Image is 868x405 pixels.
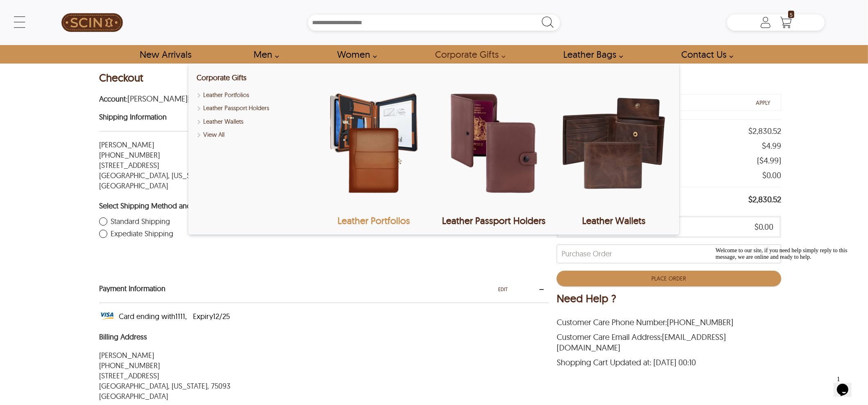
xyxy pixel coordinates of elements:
[755,222,773,232] span: $0.00
[557,357,696,368] span: Shopping Cart Updated at: [DATE] 00:10
[557,317,667,327] span: Customer Care Phone Number
[197,130,311,140] a: Shop Leather Corporate Gifts
[99,72,548,90] div: Checkout
[834,372,860,397] iframe: chat widget
[127,89,315,104] span: [PERSON_NAME][EMAIL_ADDRESS][DOMAIN_NAME]
[99,284,165,294] a: Press Enter to Close Payment Information
[437,215,551,226] div: Leather Passport Holders
[130,45,200,63] a: Shop New Arrivals
[317,72,431,226] a: Leather Portfolios
[99,217,538,226] label: standardShipping is checked
[197,73,247,82] a: Shop Leather Corporate Gifts
[557,332,662,342] span: Customer Care Email Address
[197,117,311,127] a: Shop Leather Wallets
[99,201,548,210] div: Select Shipping Method and Speed
[557,215,671,226] div: Leather Wallets
[99,112,167,122] span: Press Enter to Close Shipping Information
[99,360,324,371] p: Phone 813-406-0207
[3,3,135,16] span: Welcome to our site, if you need help simply reply to this message, we are online and ready to help.
[317,215,431,226] div: Leather Portfolios
[99,160,324,170] p: Address 2808 Darlington Dr., Suite
[99,328,548,346] div: Billing Address
[756,99,770,106] span: Apply
[317,72,431,215] img: Leather Portfolios
[748,191,781,208] span: $2,830.52
[99,381,324,391] p: City Plano, State Texas, ZipCode 75093
[557,292,781,311] div: Need Help ?
[99,72,143,86] div: Checkout
[99,311,115,321] img: VISA
[557,271,781,286] button: Place Order
[99,181,324,191] p: Country United States
[245,45,284,63] a: shop men's leather jackets
[667,317,733,327] a: ‪[PHONE_NUMBER]‬
[197,91,311,100] a: Shop Leather Portfolios
[99,140,324,150] p: Full Name Ahmad Siddiqui
[99,371,324,381] p: Address 2808 Darlington Dr., Suite
[99,112,167,123] a: Press Enter to Close Shipping Information
[61,4,123,41] img: SCIN
[99,230,538,238] label: expediateShipping is unchecked
[437,72,551,215] img: Leather Passport Holders
[119,312,230,321] div: Card ending with 1111, Expiry 12/25
[557,72,671,226] a: Leather Wallets
[557,292,616,306] div: Need Help ?
[197,104,311,113] a: Shop Leather Passport Holders
[748,126,781,136] span: $2,830.52
[557,332,726,353] a: [EMAIL_ADDRESS][DOMAIN_NAME]
[437,72,551,226] a: Leather Passport Holders
[99,150,324,160] p: Phone 813-406-0207
[554,45,628,63] a: Shop Leather Bags
[778,16,794,29] a: Shopping Cart
[328,45,381,63] a: Shop Women Leather Jackets
[557,355,781,370] div: Shopping Cart Updated at: Sep 11 2025, 00:10
[426,45,510,63] a: Shop Leather Corporate Gifts
[762,140,781,151] span: $4.99
[99,391,324,401] p: Country United States
[43,4,141,41] a: SCIN
[762,170,781,181] span: $0.00
[557,72,671,215] img: Leather Wallets
[712,244,860,368] iframe: chat widget
[3,3,151,16] div: Welcome to our site, if you need help simply reply to this message, we are online and ready to help.
[99,284,165,293] span: Press Enter to Close Payment Information
[99,170,324,181] p: City Plano, State Texas, ZipCode 75093
[99,350,324,360] p: Full Name Ahmad Siddiqui
[498,284,508,294] span: EDIT
[788,11,794,18] span: 5
[672,45,738,63] a: contact-us
[757,155,781,166] span: ( $4.99 )
[99,94,127,104] span: Account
